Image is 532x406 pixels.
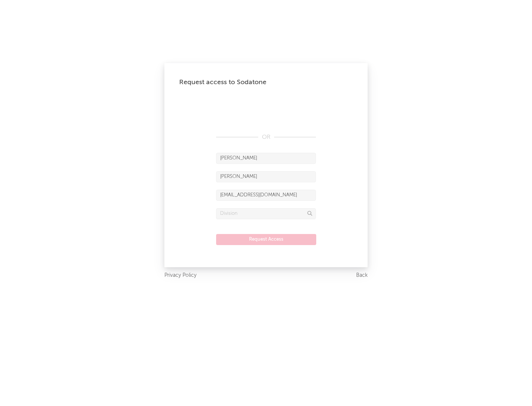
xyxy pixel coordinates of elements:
input: Division [216,208,316,219]
div: OR [216,133,316,142]
input: First Name [216,153,316,164]
div: Request access to Sodatone [179,78,353,87]
input: Last Name [216,171,316,182]
input: Email [216,190,316,201]
a: Privacy Policy [164,271,197,280]
button: Request Access [216,234,316,245]
a: Back [356,271,368,280]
